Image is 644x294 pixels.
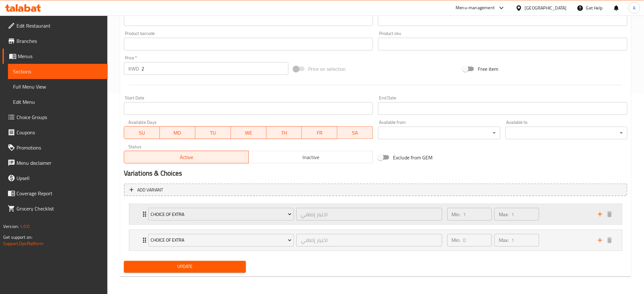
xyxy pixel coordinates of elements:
span: Get support on: [3,233,32,241]
a: Menu disclaimer [3,155,108,170]
div: Expand [129,230,622,251]
button: add [595,236,605,245]
button: Choice Of Extra [148,208,294,221]
button: Choice Of Extra [148,234,294,247]
span: Full Menu View [13,83,103,90]
a: Choice Groups [3,110,108,125]
button: Add variant [124,184,627,197]
button: FR [302,126,337,139]
span: MO [162,128,193,137]
span: A [633,4,636,11]
span: Menu disclaimer [17,159,103,167]
a: Coupons [3,125,108,140]
span: Active [127,153,246,162]
span: TH [269,128,300,137]
a: Promotions [3,140,108,155]
p: Max: [499,210,509,218]
span: Free item [478,65,498,73]
p: Max: [499,237,509,244]
input: Please enter product sku [378,38,627,50]
button: Active [124,151,249,164]
li: Expand [124,201,627,227]
span: Grocery Checklist [17,205,103,212]
input: Please enter product barcode [124,38,373,50]
span: WE [234,128,264,137]
button: add [595,210,605,219]
div: ​ [378,127,500,139]
span: Exclude from GEM [393,154,432,161]
button: delete [605,210,614,219]
span: Inactive [251,153,371,162]
button: WE [231,126,267,139]
span: Version: [3,222,19,231]
span: Menus [18,52,103,60]
span: Edit Menu [13,98,103,106]
span: Coverage Report [17,190,103,197]
span: Price on selection [308,65,346,73]
li: Expand [124,227,627,253]
a: Full Menu View [8,79,108,94]
span: Add variant [137,186,163,194]
button: TH [267,126,302,139]
a: Coverage Report [3,186,108,201]
h2: Variations & Choices [124,169,627,178]
p: Min: [452,237,461,244]
button: Inactive [248,151,373,164]
button: TU [195,126,231,139]
input: Please enter price [141,62,288,75]
a: Sections [8,64,108,79]
button: SU [124,126,160,139]
span: SA [340,128,370,137]
span: Choice Of Extra [151,210,292,218]
span: Choice Of Extra [151,237,292,244]
span: Branches [17,37,103,45]
a: Menus [3,49,108,64]
div: [GEOGRAPHIC_DATA] [525,4,567,11]
a: Grocery Checklist [3,201,108,216]
div: Menu-management [456,4,495,12]
a: Support.OpsPlatform [3,239,44,248]
span: Upsell [17,174,103,182]
button: Update [124,261,246,273]
p: KWD [128,65,139,72]
a: Edit Restaurant [3,18,108,33]
span: Choice Groups [17,113,103,121]
div: Expand [129,204,622,224]
span: TU [198,128,228,137]
button: SA [337,126,373,139]
span: Coupons [17,129,103,136]
p: Min: [452,210,461,218]
span: 1.0.0 [20,222,30,231]
span: Sections [13,68,103,75]
span: Update [129,263,241,271]
span: Promotions [17,144,103,151]
button: delete [605,236,614,245]
span: Edit Restaurant [17,22,103,30]
div: ​ [505,127,627,139]
button: MO [160,126,195,139]
span: SU [127,128,157,137]
a: Edit Menu [8,94,108,110]
a: Branches [3,33,108,49]
span: FR [304,128,335,137]
a: Upsell [3,170,108,186]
